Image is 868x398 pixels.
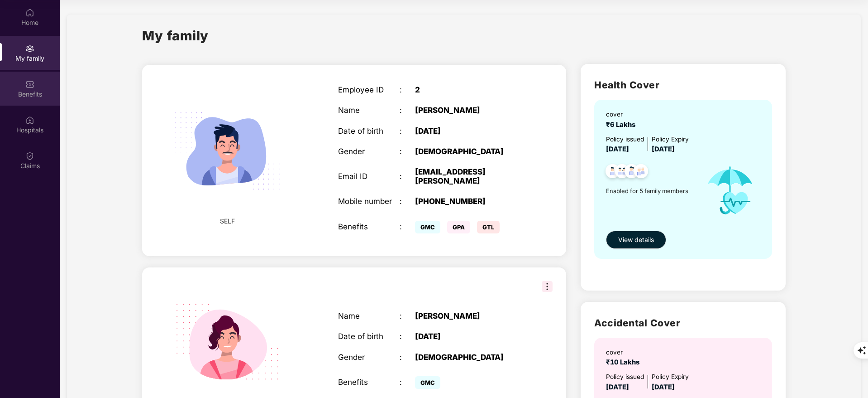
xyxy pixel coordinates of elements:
span: ₹6 Lakhs [606,121,639,129]
span: [DATE] [652,145,675,153]
div: 2 [415,85,523,94]
button: View details [606,231,666,249]
div: Name [338,106,400,115]
span: GMC [415,376,440,389]
div: Employee ID [338,85,400,94]
div: : [400,353,415,362]
div: Policy Expiry [652,372,689,382]
div: Policy Expiry [652,135,689,145]
img: svg+xml;base64,PHN2ZyB3aWR0aD0iMzIiIGhlaWdodD0iMzIiIHZpZXdCb3g9IjAgMCAzMiAzMiIgZmlsbD0ibm9uZSIgeG... [542,281,553,292]
div: Gender [338,147,400,156]
img: svg+xml;base64,PHN2ZyB4bWxucz0iaHR0cDovL3d3dy53My5vcmcvMjAwMC9zdmciIHdpZHRoPSI0OC45NDMiIGhlaWdodD... [601,161,624,184]
div: cover [606,110,639,120]
div: [PERSON_NAME] [415,311,523,320]
div: Email ID [338,172,400,181]
div: [DATE] [415,126,523,136]
span: [DATE] [652,383,675,391]
div: : [400,106,415,115]
div: : [400,197,415,206]
span: [DATE] [606,145,629,153]
div: Mobile number [338,197,400,206]
img: svg+xml;base64,PHN2ZyBpZD0iQ2xhaW0iIHhtbG5zPSJodHRwOi8vd3d3LnczLm9yZy8yMDAwL3N2ZyIgd2lkdGg9IjIwIi... [25,151,34,160]
div: Benefits [338,378,400,387]
div: Policy issued [606,372,644,382]
span: ₹10 Lakhs [606,358,643,366]
div: [PHONE_NUMBER] [415,197,523,206]
div: Date of birth [338,332,400,341]
img: svg+xml;base64,PHN2ZyB4bWxucz0iaHR0cDovL3d3dy53My5vcmcvMjAwMC9zdmciIHdpZHRoPSI0OC45NDMiIGhlaWdodD... [630,161,652,184]
div: Policy issued [606,135,644,145]
h2: Accidental Cover [594,315,772,330]
div: : [400,378,415,387]
span: GMC [415,221,440,233]
span: Enabled for 5 family members [606,186,697,195]
div: : [400,222,415,231]
div: : [400,311,415,320]
h1: My family [142,25,209,46]
div: : [400,332,415,341]
div: Benefits [338,222,400,231]
div: : [400,147,415,156]
div: [DEMOGRAPHIC_DATA] [415,147,523,156]
div: Gender [338,353,400,362]
div: [DEMOGRAPHIC_DATA] [415,353,523,362]
h2: Health Cover [594,78,772,92]
img: svg+xml;base64,PHN2ZyBpZD0iSG9zcGl0YWxzIiB4bWxucz0iaHR0cDovL3d3dy53My5vcmcvMjAwMC9zdmciIHdpZHRoPS... [25,116,34,125]
img: svg+xml;base64,PHN2ZyB4bWxucz0iaHR0cDovL3d3dy53My5vcmcvMjAwMC9zdmciIHdpZHRoPSI0OC45MTUiIGhlaWdodD... [611,161,633,184]
div: : [400,172,415,181]
img: svg+xml;base64,PHN2ZyBpZD0iSG9tZSIgeG1sbnM9Imh0dHA6Ly93d3cudzMub3JnLzIwMDAvc3ZnIiB3aWR0aD0iMjAiIG... [25,8,34,17]
div: Date of birth [338,126,400,136]
div: : [400,85,415,94]
div: Name [338,311,400,320]
img: svg+xml;base64,PHN2ZyB3aWR0aD0iMjAiIGhlaWdodD0iMjAiIHZpZXdCb3g9IjAgMCAyMCAyMCIgZmlsbD0ibm9uZSIgeG... [25,44,34,53]
div: [DATE] [415,332,523,341]
span: SELF [220,216,235,226]
div: [PERSON_NAME] [415,106,523,115]
img: svg+xml;base64,PHN2ZyB4bWxucz0iaHR0cDovL3d3dy53My5vcmcvMjAwMC9zdmciIHdpZHRoPSI0OC45NDMiIGhlaWdodD... [620,161,643,184]
span: View details [618,235,654,245]
img: svg+xml;base64,PHN2ZyBpZD0iQmVuZWZpdHMiIHhtbG5zPSJodHRwOi8vd3d3LnczLm9yZy8yMDAwL3N2ZyIgd2lkdGg9Ij... [25,80,34,89]
div: : [400,126,415,136]
span: [DATE] [606,383,629,391]
div: [EMAIL_ADDRESS][PERSON_NAME] [415,167,523,185]
span: GPA [447,221,470,233]
img: svg+xml;base64,PHN2ZyB4bWxucz0iaHR0cDovL3d3dy53My5vcmcvMjAwMC9zdmciIHdpZHRoPSIyMjQiIGhlaWdodD0iMT... [162,86,292,216]
div: cover [606,348,643,358]
img: icon [697,155,763,226]
span: GTL [477,221,500,233]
